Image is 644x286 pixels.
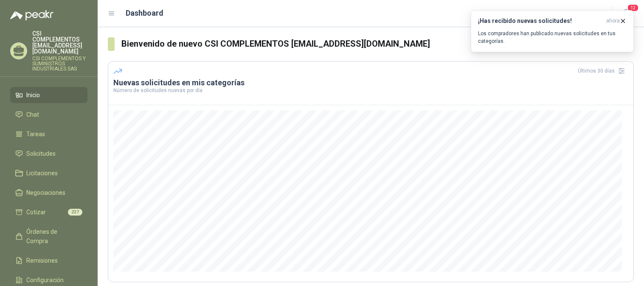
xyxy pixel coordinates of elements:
[113,78,628,88] h3: Nuevas solicitudes en mis categorías
[32,31,87,54] p: CSI COMPLEMENTOS [EMAIL_ADDRESS][DOMAIN_NAME]
[619,6,634,21] button: 12
[26,188,65,197] span: Negociaciones
[121,37,634,50] h3: Bienvenido de nuevo CSI COMPLEMENTOS [EMAIL_ADDRESS][DOMAIN_NAME]
[26,207,46,217] span: Cotizar
[26,256,58,265] span: Remisiones
[68,209,82,216] span: 237
[10,185,87,201] a: Negociaciones
[478,30,627,45] p: Los compradores han publicado nuevas solicitudes en tus categorías.
[26,110,39,119] span: Chat
[26,168,58,178] span: Licitaciones
[126,7,163,19] h1: Dashboard
[10,10,53,20] img: Logo peakr
[471,10,634,52] button: ¡Has recibido nuevas solicitudes!ahora Los compradores han publicado nuevas solicitudes en tus ca...
[478,17,603,25] h3: ¡Has recibido nuevas solicitudes!
[10,87,87,103] a: Inicio
[10,146,87,162] a: Solicitudes
[10,165,87,181] a: Licitaciones
[26,90,40,100] span: Inicio
[10,204,87,220] a: Cotizar237
[578,64,628,78] div: Últimos 30 días
[26,149,56,158] span: Solicitudes
[10,252,87,269] a: Remisiones
[627,4,639,12] span: 12
[10,107,87,123] a: Chat
[26,129,45,139] span: Tareas
[32,56,87,71] p: CSI COMPLEMENTOS Y SUMINISTROS INDUSTRIALES SAS
[10,224,87,249] a: Órdenes de Compra
[26,275,64,285] span: Configuración
[113,88,628,93] p: Número de solicitudes nuevas por día
[26,227,79,246] span: Órdenes de Compra
[10,126,87,142] a: Tareas
[606,17,620,25] span: ahora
